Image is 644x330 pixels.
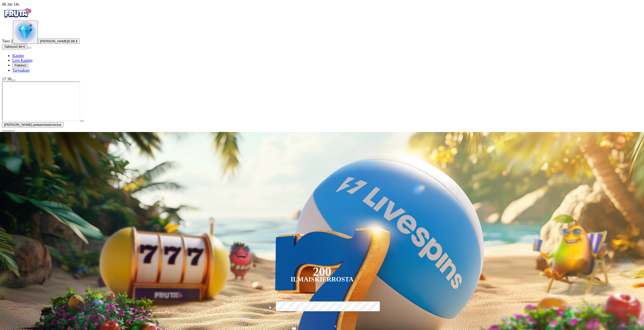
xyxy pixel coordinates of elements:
[2,2,19,6] span: user session time
[11,80,15,81] button: menu
[2,7,33,20] img: Fruta
[12,58,33,62] a: poker-chip iconLive Kasino
[2,44,27,49] button: Talletusplus icon0.88 €
[2,7,642,73] nav: Primary
[2,77,11,81] span: 17:30
[4,123,50,127] span: [PERSON_NAME] pelaamista
[12,53,24,58] a: diamond iconKasino
[313,269,331,275] div: 200
[2,39,13,43] span: Taso 2
[80,120,84,122] button: play icon
[12,63,28,68] button: reward iconPalkkiot
[335,324,336,329] span: €
[2,130,6,132] button: close icon
[38,39,80,44] button: [PERSON_NAME]0.88 €
[12,58,33,62] span: Live Kasino
[12,68,29,72] span: Tarjoukset
[291,276,354,282] div: Ilmaiskierrosta
[6,130,10,132] button: chevron-down icon
[275,301,304,316] label: €50
[2,16,33,20] a: Fruta
[13,21,38,44] button: level unlocked
[308,301,337,316] label: €150
[12,68,29,72] a: gift-inverted iconTarjoukset
[4,45,16,49] span: Talletus
[10,130,14,132] button: fullscreen icon
[2,81,80,121] iframe: Invictus
[12,53,24,58] span: Kasino
[16,45,25,49] span: 0.88 €
[50,123,61,127] span: Invictus
[68,39,78,43] span: 0.88 €
[27,47,31,49] button: menu
[2,122,63,127] button: [PERSON_NAME] pelaamistaInvictus
[15,21,36,42] img: level unlocked
[40,39,68,43] span: [PERSON_NAME]
[14,63,26,67] span: Palkkiot
[340,301,369,316] label: €250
